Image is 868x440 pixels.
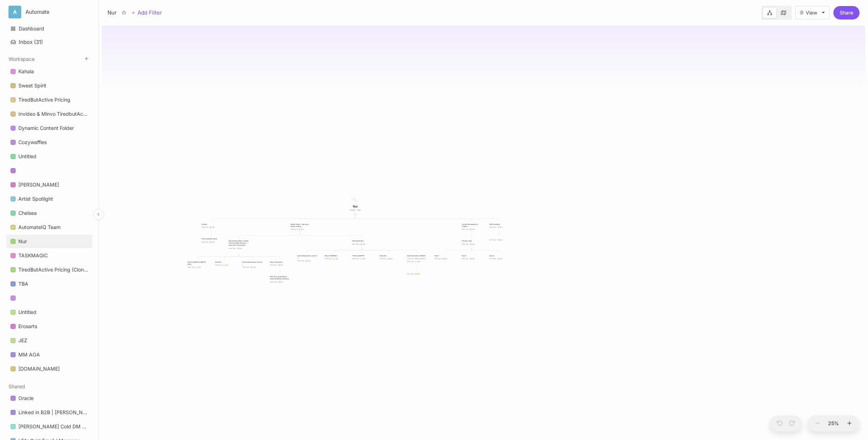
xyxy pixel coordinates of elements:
[415,273,417,275] i: 🏆
[462,258,469,260] div: Node Type :
[268,274,292,285] div: Tech blog ( specifically to build out affiliate marketing )Node Type:🏆Goal
[18,152,36,161] div: Untitled
[460,222,483,233] div: Youtube Management & CreationNode Type:🏆Goal
[210,227,212,228] i: 🏆
[470,228,475,230] span: Goal
[6,79,92,92] a: Sweet Spirit
[497,226,502,228] span: Goal
[202,241,209,243] div: Node Type :
[299,229,301,230] i: 🏆
[462,223,482,227] div: Youtube Management & Creation
[8,6,21,18] div: A
[435,258,442,260] div: Node Type :
[18,124,74,132] div: Dynamic Content Folder
[18,81,46,90] div: Sweet Spirit
[18,280,28,288] div: TBA
[186,259,209,270] div: Elixart ( DONE TILL END OF NOV )Node Type:📐Task
[6,392,92,405] a: Oracle
[433,253,456,262] div: Topic 1Node Type:🏆Goal
[6,334,92,348] div: JEZ
[415,273,420,275] span: Goal
[360,258,362,260] i: 📐
[18,209,37,217] div: Chelsea
[289,222,312,233] div: Weekly Tasks ( 2 days max, Fridays is ideal )Node Type:🏆Goal
[6,320,92,333] a: Erosarts
[470,258,475,260] span: Goal
[325,258,332,260] div: Node Type :
[297,260,304,262] div: Node Type :
[462,240,482,242] div: 3 Posts a week
[237,247,239,249] i: 🏆
[270,264,277,266] div: Node Type :
[352,255,372,257] div: 1111Souk SHOPIFY
[488,236,511,243] div: Node Type:🏆Goal
[497,239,502,241] span: Goal
[270,276,290,280] div: Tech blog ( specifically to build out affiliate marketing )
[6,348,92,362] div: MM AOA
[297,255,317,259] div: DynamicAutoworks ( Current )
[18,265,88,274] div: TiredButActive Pricing (Clone)
[378,253,401,262] div: FurtradersNode Type:🏆Goal
[268,259,292,268] div: Ukiyo ProductionsNode Type:🏆Goal
[6,235,92,248] a: Nur
[6,249,92,263] div: TASKMAGIC
[405,270,429,277] div: Node Type:🏆Goal
[210,241,212,243] i: 🏆
[6,192,92,206] div: Artist Spotlight
[196,266,201,268] span: Task
[18,237,27,246] div: Nur
[278,264,280,266] i: 🏆
[18,138,47,147] div: Cozywaffles
[470,243,475,245] span: Goal
[188,261,208,265] div: Elixart ( DONE TILL END OF NOV )
[350,253,374,262] div: 1111Souk SHOPIFYNode Type:📐Task
[210,241,215,243] span: Goal
[243,266,250,268] div: Node Type :
[6,420,92,433] a: [PERSON_NAME] Cold DM Templates
[460,238,483,247] div: 3 Posts a weekNode Type:🏆Goal
[18,365,60,373] div: [DOMAIN_NAME]
[497,239,500,241] i: 🏆
[202,223,221,225] div: Projects
[497,227,500,228] i: 🏆
[6,206,92,220] div: Chelsea
[18,308,36,316] div: Untitled
[202,238,221,240] div: This is Updated weekly
[333,258,335,260] i: 📐
[135,8,162,17] span: Add Filter
[237,247,242,250] span: Goal
[243,261,262,265] div: DynamicAutoworks ( Current )
[6,121,92,135] div: Dynamic Content Folder
[407,260,414,262] div: Node Type :
[18,181,59,189] div: [PERSON_NAME]
[470,258,472,260] i: 🏆
[460,253,483,262] div: Topic 2Node Type:🏆Goal
[6,150,92,163] a: Untitled
[407,255,427,257] div: UkiyoProductions ( READY)
[299,228,304,230] span: Goal
[6,136,92,149] a: Cozywaffles
[806,10,817,16] div: View
[415,258,427,260] div: [EMAIL_ADDRESS][DOMAIN_NAME] use gmail
[241,259,264,270] div: DynamicAutoworks ( Current )Node Type:🏆Goal
[497,258,500,260] i: 🏆
[305,260,308,262] i: 🏆
[107,8,117,17] div: Nur
[229,247,236,249] div: Node Type :
[6,320,92,333] div: Erosarts
[291,223,310,227] div: Weekly Tasks ( 2 days max, Fridays is ideal )
[188,266,195,268] div: Node Type :
[825,416,842,432] button: 25%
[18,422,88,431] div: [PERSON_NAME] Cold DM Templates
[305,260,310,262] span: Goal
[6,178,92,192] a: [PERSON_NAME]
[462,228,469,230] div: Node Type :
[278,264,283,266] span: Goal
[6,249,92,262] a: TASKMAGIC
[407,273,414,275] div: Node Type :
[470,229,472,230] i: 🏆
[462,243,469,245] div: Node Type :
[443,258,448,260] span: Goal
